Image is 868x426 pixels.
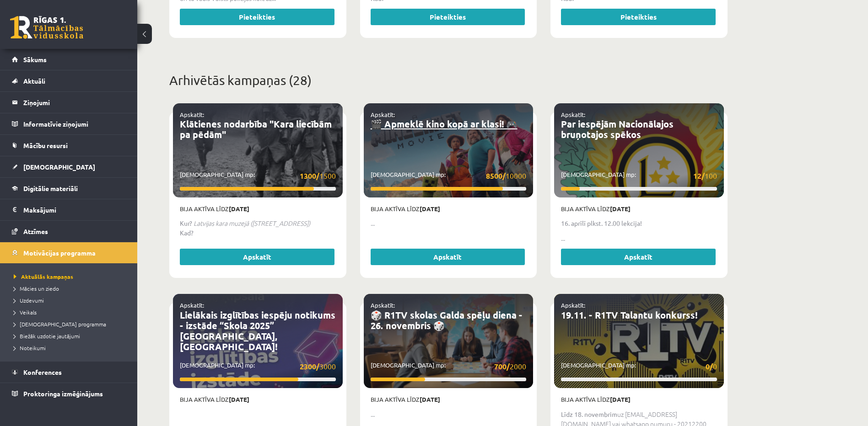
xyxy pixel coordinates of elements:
[194,218,310,228] em: Latvijas kara muzejā ([STREET_ADDRESS])
[14,344,128,352] a: Noteikumi
[14,308,128,316] a: Veikals
[180,309,335,352] a: Lielākais izglītības iespēju notikums - izstāde “Skola 2025” [GEOGRAPHIC_DATA], [GEOGRAPHIC_DATA]!
[23,184,78,192] span: Digitālie materiāli
[494,362,510,371] strong: 700/
[229,395,249,403] strong: [DATE]
[561,118,674,140] a: Par iespējām Nacionālajos bruņotajos spēkos
[23,92,126,113] legend: Ziņojumi
[300,362,319,371] strong: 2300/
[561,9,716,25] a: Pieteikties
[693,170,717,181] span: 100
[494,361,526,372] span: 2000
[371,301,395,309] a: Apskatīt:
[14,296,128,304] a: Uzdevumi
[180,249,334,265] a: Apskatīt
[561,111,585,118] a: Apskatīt:
[371,395,527,404] p: Bija aktīva līdz
[180,204,336,213] p: Bija aktīva līdz
[561,361,717,372] p: [DEMOGRAPHIC_DATA] mp:
[561,234,717,243] p: ...
[420,205,440,213] strong: [DATE]
[23,141,68,149] span: Mācību resursi
[371,410,527,419] p: ...
[12,49,126,70] a: Sākums
[561,204,717,213] p: Bija aktīva līdz
[12,156,126,177] a: [DEMOGRAPHIC_DATA]
[14,320,106,328] span: [DEMOGRAPHIC_DATA] programma
[14,297,44,304] span: Uzdevumi
[23,77,45,85] span: Aktuāli
[486,171,506,181] strong: 8500/
[14,332,80,340] span: Biežāk uzdotie jautājumi
[371,9,525,25] a: Pieteikties
[180,361,336,372] p: [DEMOGRAPHIC_DATA] mp:
[371,170,527,181] p: [DEMOGRAPHIC_DATA] mp:
[12,178,126,199] a: Digitālie materiāli
[561,170,717,181] p: [DEMOGRAPHIC_DATA] mp:
[561,219,642,227] strong: 16. aprīlī plkst. 12.00 lekcija!
[14,320,128,328] a: [DEMOGRAPHIC_DATA] programma
[23,199,126,220] legend: Maksājumi
[12,362,126,383] a: Konferences
[12,113,126,134] a: Informatīvie ziņojumi
[561,309,697,321] a: 19.11. - R1TV Talantu konkurss!
[23,389,103,398] span: Proktoringa izmēģinājums
[23,368,62,376] span: Konferences
[12,221,126,242] a: Atzīmes
[23,249,96,257] span: Motivācijas programma
[10,16,83,39] a: Rīgas 1. Tālmācības vidusskola
[12,92,126,113] a: Ziņojumi
[561,301,585,309] a: Apskatīt:
[561,410,617,418] strong: Līdz 18. novembrim
[693,171,705,181] strong: 12/
[23,55,47,64] span: Sākums
[229,205,249,213] strong: [DATE]
[14,344,46,351] span: Noteikumi
[180,395,336,404] p: Bija aktīva līdz
[169,71,728,90] p: Arhivētās kampaņas (28)
[610,205,631,213] strong: [DATE]
[561,395,717,404] p: Bija aktīva līdz
[180,170,336,181] p: [DEMOGRAPHIC_DATA] mp:
[14,272,128,281] a: Aktuālās kampaņas
[706,362,713,371] strong: 0/
[14,285,59,292] span: Mācies un ziedo
[371,249,525,265] a: Apskatīt
[14,284,128,293] a: Mācies un ziedo
[371,218,527,228] p: ...
[12,70,126,91] a: Aktuāli
[300,171,319,181] strong: 1300/
[180,118,332,140] a: Klātienes nodarbība "Kara liecībām pa pēdām"
[561,249,716,265] a: Apskatīt
[12,199,126,220] a: Maksājumi
[180,301,204,309] a: Apskatīt:
[706,361,717,372] span: 0
[180,229,194,237] strong: Kad?
[14,309,37,316] span: Veikals
[371,204,527,213] p: Bija aktīva līdz
[486,170,526,181] span: 10000
[371,118,518,130] a: 🎬 Apmeklē kino kopā ar klasi! 🎮
[23,113,126,134] legend: Informatīvie ziņojumi
[23,227,48,235] span: Atzīmes
[14,332,128,340] a: Biežāk uzdotie jautājumi
[420,395,440,403] strong: [DATE]
[300,361,336,372] span: 3000
[12,242,126,263] a: Motivācijas programma
[12,383,126,404] a: Proktoringa izmēģinājums
[371,309,523,331] a: 🎲 R1TV skolas Galda spēļu diena - 26. novembris 🎲
[610,395,631,403] strong: [DATE]
[23,163,95,171] span: [DEMOGRAPHIC_DATA]
[371,361,527,372] p: [DEMOGRAPHIC_DATA] mp:
[300,170,336,181] span: 1500
[180,219,192,227] strong: Kur?
[180,111,204,118] a: Apskatīt:
[371,111,395,118] a: Apskatīt:
[12,135,126,156] a: Mācību resursi
[14,273,73,280] span: Aktuālās kampaņas
[180,9,334,25] a: Pieteikties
